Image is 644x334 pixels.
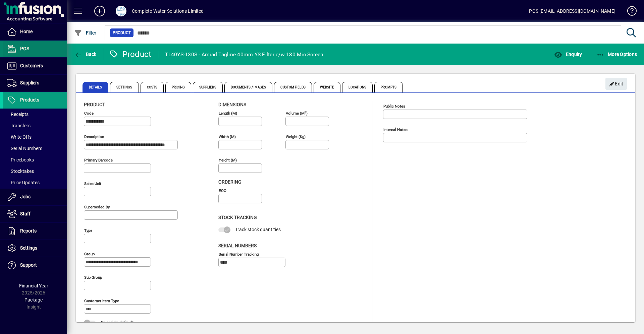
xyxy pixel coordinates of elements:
[218,102,246,107] span: Dimensions
[89,5,110,17] button: Add
[342,82,373,92] span: Locations
[72,27,98,39] button: Filter
[20,194,31,199] span: Jobs
[3,131,67,143] a: Write Offs
[605,78,627,90] button: Edit
[554,52,582,57] span: Enquiry
[219,111,237,116] mat-label: Length (m)
[3,223,67,240] a: Reports
[3,257,67,274] a: Support
[84,134,104,139] mat-label: Description
[20,46,29,51] span: POS
[219,134,236,139] mat-label: Width (m)
[3,23,67,40] a: Home
[74,30,97,36] span: Filter
[3,143,67,154] a: Serial Numbers
[20,80,39,85] span: Suppliers
[20,63,43,68] span: Customers
[84,111,94,116] mat-label: Code
[67,48,104,60] app-page-header-button: Back
[7,146,42,151] span: Serial Numbers
[218,179,241,185] span: Ordering
[110,5,132,17] button: Profile
[84,181,101,186] mat-label: Sales unit
[84,158,113,162] mat-label: Primary barcode
[132,6,204,16] div: Complete Water Solutions Limited
[20,228,37,233] span: Reports
[84,205,110,209] mat-label: Superseded by
[7,123,31,128] span: Transfers
[219,188,226,193] mat-label: EOQ
[224,82,273,92] span: Documents / Images
[552,48,584,60] button: Enquiry
[383,104,405,109] mat-label: Public Notes
[609,78,624,89] span: Edit
[165,82,191,92] span: Pricing
[3,206,67,222] a: Staff
[83,82,108,92] span: Details
[595,48,639,60] button: More Options
[274,82,312,92] span: Custom Fields
[622,1,636,23] a: Knowledge Base
[219,158,237,162] mat-label: Height (m)
[24,297,43,303] span: Package
[305,110,306,114] sup: 3
[74,52,97,57] span: Back
[3,120,67,131] a: Transfers
[7,112,29,117] span: Receipts
[314,82,341,92] span: Website
[84,228,92,233] mat-label: Type
[3,165,67,177] a: Stocktakes
[218,215,257,220] span: Stock Tracking
[110,82,139,92] span: Settings
[141,82,164,92] span: Costs
[20,97,39,103] span: Products
[193,82,223,92] span: Suppliers
[3,177,67,188] a: Price Updates
[20,245,37,251] span: Settings
[7,134,32,140] span: Write Offs
[383,127,408,132] mat-label: Internal Notes
[218,243,257,248] span: Serial Numbers
[20,211,31,216] span: Staff
[84,252,95,256] mat-label: Group
[3,75,67,91] a: Suppliers
[3,189,67,205] a: Jobs
[109,49,152,60] div: Product
[286,134,306,139] mat-label: Weight (Kg)
[7,169,34,174] span: Stocktakes
[374,82,403,92] span: Prompts
[7,157,34,162] span: Pricebooks
[3,240,67,257] a: Settings
[3,58,67,74] a: Customers
[113,29,131,36] span: Product
[20,262,37,268] span: Support
[19,283,48,288] span: Financial Year
[3,154,67,165] a: Pricebooks
[286,111,308,116] mat-label: Volume (m )
[84,275,102,280] mat-label: Sub group
[3,109,67,120] a: Receipts
[219,252,259,256] mat-label: Serial Number tracking
[529,6,615,16] div: POS [EMAIL_ADDRESS][DOMAIN_NAME]
[20,29,33,34] span: Home
[84,102,105,107] span: Product
[235,227,281,232] span: Track stock quantities
[84,298,119,303] mat-label: Customer Item Type
[72,48,98,60] button: Back
[3,41,67,57] a: POS
[165,49,323,60] div: TL40YS-130S - Amiad Tagline 40mm YS Filter c/w 130 Mic Screen
[596,52,637,57] span: More Options
[7,180,40,185] span: Price Updates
